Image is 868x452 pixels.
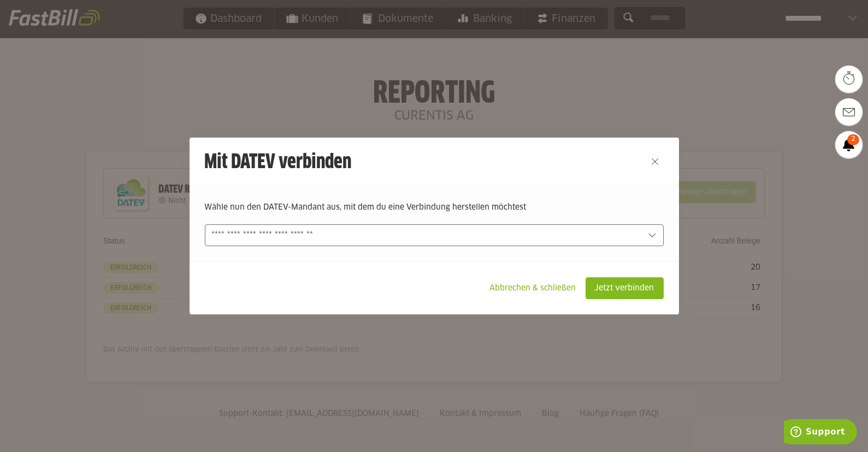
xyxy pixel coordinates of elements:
iframe: Öffnet ein Widget, in dem Sie weitere Informationen finden [784,419,857,447]
a: 2 [835,131,863,158]
p: Wähle nun den DATEV-Mandant aus, mit dem du eine Verbindung herstellen möchtest [205,201,664,213]
span: 2 [847,134,859,145]
sl-button: Jetzt verbinden [586,277,664,299]
sl-button: Abbrechen & schließen [481,277,586,299]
